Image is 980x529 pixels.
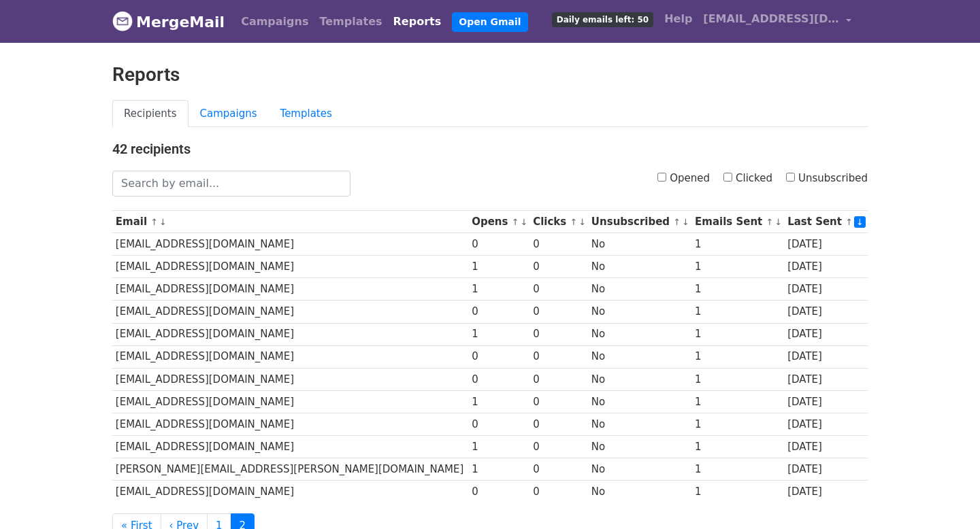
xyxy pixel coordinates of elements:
[112,7,225,36] a: MergeMail
[529,301,588,323] td: 0
[588,323,691,345] td: No
[588,413,691,435] td: No
[784,436,868,458] td: [DATE]
[784,458,868,481] td: [DATE]
[691,481,784,503] td: 1
[588,233,691,256] td: No
[774,217,782,227] a: ↓
[529,256,588,278] td: 0
[854,216,866,228] a: ↓
[691,256,784,278] td: 1
[784,256,868,278] td: [DATE]
[691,211,784,233] th: Emails Sent
[786,171,868,186] label: Unsubscribed
[588,481,691,503] td: No
[766,217,774,227] a: ↑
[529,413,588,435] td: 0
[657,171,710,186] label: Opened
[786,173,795,182] input: Unsubscribed
[588,256,691,278] td: No
[468,368,529,390] td: 0
[112,345,468,368] td: [EMAIL_ADDRESS][DOMAIN_NAME]
[588,211,691,233] th: Unsubscribed
[112,278,468,301] td: [EMAIL_ADDRESS][DOMAIN_NAME]
[452,12,527,32] a: Open Gmail
[112,458,468,481] td: [PERSON_NAME][EMAIL_ADDRESS][PERSON_NAME][DOMAIN_NAME]
[691,278,784,301] td: 1
[112,368,468,390] td: [EMAIL_ADDRESS][DOMAIN_NAME]
[784,481,868,503] td: [DATE]
[691,323,784,345] td: 1
[552,12,653,27] span: Daily emails left: 50
[468,323,529,345] td: 1
[784,278,868,301] td: [DATE]
[588,278,691,301] td: No
[468,345,529,368] td: 0
[691,436,784,458] td: 1
[784,323,868,345] td: [DATE]
[468,458,529,481] td: 1
[269,100,344,128] a: Templates
[588,368,691,390] td: No
[529,278,588,301] td: 0
[691,413,784,435] td: 1
[235,8,314,35] a: Campaigns
[112,171,350,197] input: Search by email...
[546,5,659,33] a: Daily emails left: 50
[468,481,529,503] td: 0
[691,368,784,390] td: 1
[784,211,868,233] th: Last Sent
[784,368,868,390] td: [DATE]
[112,256,468,278] td: [EMAIL_ADDRESS][DOMAIN_NAME]
[588,436,691,458] td: No
[189,100,269,128] a: Campaigns
[529,436,588,458] td: 0
[159,217,167,227] a: ↓
[388,8,447,35] a: Reports
[529,233,588,256] td: 0
[468,256,529,278] td: 1
[588,301,691,323] td: No
[529,345,588,368] td: 0
[468,301,529,323] td: 0
[112,211,468,233] th: Email
[112,141,868,157] h4: 42 recipients
[468,390,529,413] td: 1
[673,217,681,227] a: ↑
[784,413,868,435] td: [DATE]
[691,301,784,323] td: 1
[703,11,839,27] span: [EMAIL_ADDRESS][DOMAIN_NAME]
[512,217,519,227] a: ↑
[529,481,588,503] td: 0
[784,233,868,256] td: [DATE]
[150,217,158,227] a: ↑
[784,390,868,413] td: [DATE]
[698,5,857,37] a: [EMAIL_ADDRESS][DOMAIN_NAME]
[657,173,666,182] input: Opened
[659,5,698,33] a: Help
[468,413,529,435] td: 0
[723,171,772,186] label: Clicked
[784,345,868,368] td: [DATE]
[529,458,588,481] td: 0
[112,413,468,435] td: [EMAIL_ADDRESS][DOMAIN_NAME]
[468,233,529,256] td: 0
[691,390,784,413] td: 1
[570,217,577,227] a: ↑
[588,390,691,413] td: No
[682,217,689,227] a: ↓
[112,323,468,345] td: [EMAIL_ADDRESS][DOMAIN_NAME]
[112,390,468,413] td: [EMAIL_ADDRESS][DOMAIN_NAME]
[784,301,868,323] td: [DATE]
[588,458,691,481] td: No
[468,211,529,233] th: Opens
[529,211,588,233] th: Clicks
[520,217,527,227] a: ↓
[723,173,732,182] input: Clicked
[112,233,468,256] td: [EMAIL_ADDRESS][DOMAIN_NAME]
[468,436,529,458] td: 1
[529,368,588,390] td: 0
[691,458,784,481] td: 1
[529,323,588,345] td: 0
[588,345,691,368] td: No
